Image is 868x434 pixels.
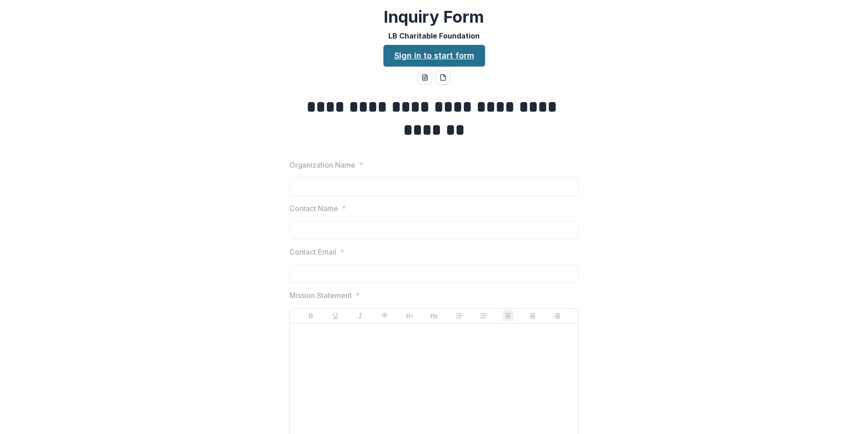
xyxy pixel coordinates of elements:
p: Mission Statement [289,290,352,301]
button: Italicize [355,310,366,321]
a: Sign in to start form [383,45,485,67]
p: Contact Email [289,246,336,257]
h2: Inquiry Form [384,7,484,27]
button: Align Left [503,310,514,321]
button: Bullet List [453,310,464,321]
button: Bold [306,310,316,321]
button: Align Center [527,310,538,321]
button: Heading 2 [429,310,439,321]
button: Align Right [552,310,563,321]
p: Contact Name [289,203,338,214]
button: Ordered List [478,310,489,321]
button: pdf-download [436,70,450,85]
button: Underline [330,310,341,321]
p: LB Charitable Foundation [388,30,480,41]
button: Heading 1 [404,310,415,321]
button: Strike [379,310,390,321]
p: Organization Name [289,159,355,170]
button: word-download [418,70,432,85]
